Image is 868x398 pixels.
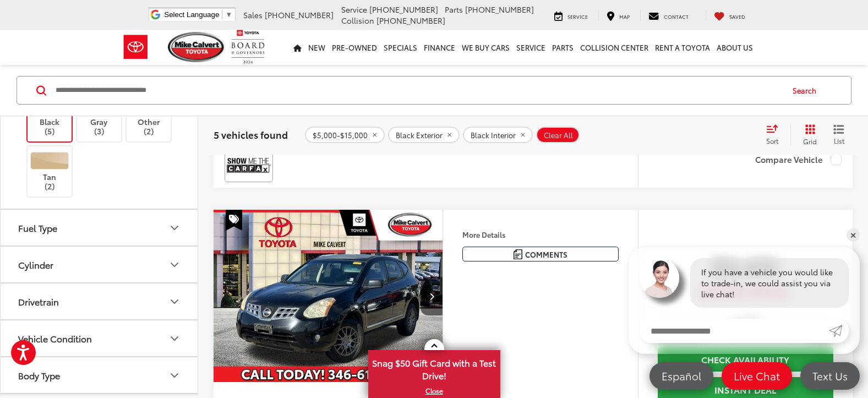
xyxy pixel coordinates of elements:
div: Drivetrain [168,295,181,308]
img: Agent profile photo [640,258,679,298]
button: remove Black [463,127,533,143]
a: Contact [640,10,697,21]
img: Comments [514,249,522,259]
img: Mike Calvert Toyota [168,32,226,62]
span: Contact [664,13,689,20]
span: Select Language [164,10,219,19]
div: Fuel Type [168,221,181,235]
div: Body Type [18,370,60,380]
h4: More Details [462,231,619,238]
label: Black (5) [28,97,72,136]
div: 2013 Nissan Rogue S 0 [213,210,444,382]
span: 5 vehicles found [214,128,288,141]
span: Collision [341,15,374,26]
label: Other (2) [127,97,171,136]
a: Select Language​ [164,10,232,19]
div: Vehicle Condition [168,332,181,345]
a: Service [546,10,596,21]
img: View CARFAX report [227,151,271,180]
span: Text Us [807,369,853,383]
input: Enter your message [640,319,829,343]
span: Map [619,13,630,20]
div: Fuel Type [18,222,57,233]
a: Finance [421,30,458,65]
button: Select sort value [761,124,790,146]
div: Drivetrain [18,296,59,307]
a: New [305,30,329,65]
button: CylinderCylinder [1,247,199,282]
span: Grid [803,137,817,146]
span: Clear All [544,130,573,139]
span: [PHONE_NUMBER] [369,4,438,15]
span: Parts [445,4,463,15]
span: Español [656,369,707,383]
span: Sales [243,9,263,20]
span: List [833,136,844,145]
div: Body Type [168,369,181,382]
button: remove 5000-15000 [305,127,385,143]
span: Service [567,13,588,20]
button: Clear All [536,127,580,143]
a: 2013 Nissan Rogue S2013 Nissan Rogue S2013 Nissan Rogue S2013 Nissan Rogue S [213,210,444,382]
a: Submit [829,319,849,343]
a: Pre-Owned [329,30,380,65]
button: remove Black [388,127,460,143]
a: My Saved Vehicles [706,10,754,21]
button: Next image [421,277,443,315]
div: Vehicle Condition [18,333,92,344]
div: Cylinder [18,259,53,270]
button: DrivetrainDrivetrain [1,283,199,319]
img: 2013 Nissan Rogue S [213,210,444,383]
input: Search by Make, Model, or Keyword [54,77,782,103]
a: Rent a Toyota [652,30,713,65]
a: About Us [713,30,756,65]
a: Text Us [800,362,860,390]
button: List View [825,124,853,146]
a: Home [290,30,305,65]
button: Fuel TypeFuel Type [1,210,199,246]
span: Saved [729,13,745,20]
label: Tan (2) [28,152,72,191]
a: Check Availability [658,347,833,372]
span: Service [341,4,367,15]
img: Toyota [115,29,156,65]
a: Live Chat [722,362,792,390]
span: [PHONE_NUMBER] [265,9,334,20]
a: Collision Center [577,30,652,65]
a: WE BUY CARS [458,30,513,65]
span: [PHONE_NUMBER] [465,4,534,15]
span: $5,000-$15,000 [313,130,368,139]
a: Español [649,362,713,390]
span: ▼ [225,10,232,19]
span: Black Exterior [396,130,443,139]
button: Search [782,77,832,104]
a: Map [598,10,638,21]
a: Specials [380,30,421,65]
span: ​ [222,10,222,19]
span: [PHONE_NUMBER] [376,15,445,26]
label: Gray (3) [77,97,122,136]
span: Snag $50 Gift Card with a Test Drive! [369,351,499,385]
label: Compare Vehicle [755,154,842,165]
div: If you have a vehicle you would like to trade-in, we could assist you via live chat! [690,258,849,308]
button: Grid View [790,124,825,146]
span: Comments [525,249,567,260]
span: Black Interior [471,130,516,139]
span: Special [226,210,242,231]
button: Vehicle ConditionVehicle Condition [1,320,199,356]
a: Service [513,30,549,65]
button: Body TypeBody Type [1,357,199,393]
a: Parts [549,30,577,65]
div: Cylinder [168,258,181,271]
span: Live Chat [728,369,785,383]
button: Comments [462,247,619,261]
span: Sort [766,136,778,145]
